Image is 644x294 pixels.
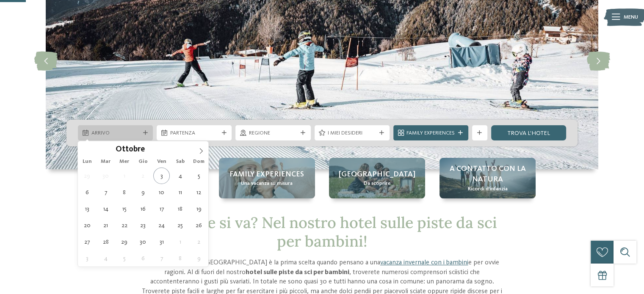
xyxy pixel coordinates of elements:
[79,250,95,267] span: Novembre 3, 2025
[135,250,151,267] span: Novembre 6, 2025
[229,169,304,180] span: Family experiences
[170,129,218,137] span: Partenza
[135,184,151,201] span: Ottobre 9, 2025
[447,164,528,185] span: A contatto con la natura
[153,201,170,217] span: Ottobre 17, 2025
[134,159,152,165] span: Gio
[97,250,114,267] span: Novembre 4, 2025
[91,129,140,137] span: Arrivo
[97,217,114,234] span: Ottobre 21, 2025
[191,234,207,250] span: Novembre 2, 2025
[79,184,95,201] span: Ottobre 6, 2025
[97,184,114,201] span: Ottobre 7, 2025
[79,234,95,250] span: Ottobre 27, 2025
[171,159,190,165] span: Sab
[153,217,170,234] span: Ottobre 24, 2025
[78,159,97,165] span: Lun
[172,201,188,217] span: Ottobre 18, 2025
[153,234,170,250] span: Ottobre 31, 2025
[115,159,134,165] span: Mer
[79,168,95,184] span: Settembre 29, 2025
[116,217,133,234] span: Ottobre 22, 2025
[364,180,391,187] span: Da scoprire
[329,158,425,198] a: Hotel sulle piste da sci per bambini: divertimento senza confini [GEOGRAPHIC_DATA] Da scoprire
[406,129,455,137] span: Family Experiences
[116,250,133,267] span: Novembre 5, 2025
[172,168,188,184] span: Ottobre 4, 2025
[191,217,207,234] span: Ottobre 26, 2025
[79,217,95,234] span: Ottobre 20, 2025
[153,168,170,184] span: Ottobre 3, 2025
[153,184,170,201] span: Ottobre 10, 2025
[97,234,114,250] span: Ottobre 28, 2025
[135,234,151,250] span: Ottobre 30, 2025
[491,125,566,140] a: trova l’hotel
[135,201,151,217] span: Ottobre 16, 2025
[191,168,207,184] span: Ottobre 5, 2025
[152,159,171,165] span: Ven
[116,168,133,184] span: Ottobre 1, 2025
[135,168,151,184] span: Ottobre 2, 2025
[190,159,208,165] span: Dom
[191,184,207,201] span: Ottobre 12, 2025
[172,250,188,267] span: Novembre 8, 2025
[339,169,415,180] span: [GEOGRAPHIC_DATA]
[249,129,297,137] span: Regione
[219,158,315,198] a: Hotel sulle piste da sci per bambini: divertimento senza confini Family experiences Una vacanza s...
[116,201,133,217] span: Ottobre 15, 2025
[172,234,188,250] span: Novembre 1, 2025
[172,184,188,201] span: Ottobre 11, 2025
[153,250,170,267] span: Novembre 7, 2025
[79,201,95,217] span: Ottobre 13, 2025
[439,158,536,198] a: Hotel sulle piste da sci per bambini: divertimento senza confini A contatto con la natura Ricordi...
[116,184,133,201] span: Ottobre 8, 2025
[97,168,114,184] span: Settembre 30, 2025
[147,213,497,250] span: Dov’è che si va? Nel nostro hotel sulle piste da sci per bambini!
[191,250,207,267] span: Novembre 9, 2025
[135,217,151,234] span: Ottobre 23, 2025
[191,201,207,217] span: Ottobre 19, 2025
[97,201,114,217] span: Ottobre 14, 2025
[328,129,376,137] span: I miei desideri
[241,180,293,187] span: Una vacanza su misura
[246,269,349,276] strong: hotel sulle piste da sci per bambini
[380,259,468,266] a: vacanza invernale con i bambini
[467,185,507,193] span: Ricordi d’infanzia
[116,234,133,250] span: Ottobre 29, 2025
[172,217,188,234] span: Ottobre 25, 2025
[145,145,173,154] input: Year
[97,159,115,165] span: Mar
[116,146,145,154] span: Ottobre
